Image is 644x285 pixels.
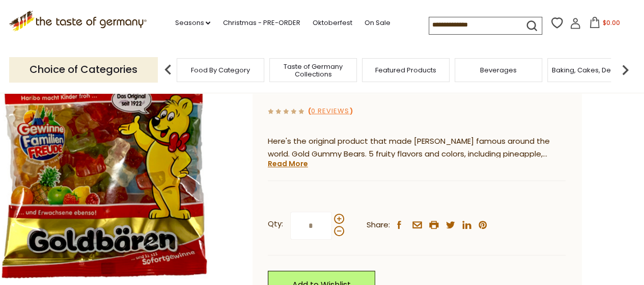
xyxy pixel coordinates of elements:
[367,219,390,231] span: Share:
[583,17,626,32] button: $0.00
[191,66,250,74] a: Food By Category
[158,60,178,80] img: previous arrow
[311,106,349,117] a: 0 Reviews
[602,18,620,27] span: $0.00
[9,57,158,82] p: Choice of Categories
[375,66,436,74] a: Featured Products
[615,60,635,80] img: next arrow
[268,135,566,161] p: Here's the original product that made [PERSON_NAME] famous around the world. Gold Gummy Bears. 5 ...
[268,77,305,97] span: $3.95
[552,66,631,74] a: Baking, Cakes, Desserts
[272,63,354,78] a: Taste of Germany Collections
[308,106,352,116] span: ( )
[222,17,300,29] a: Christmas - PRE-ORDER
[290,212,332,240] input: Qty:
[268,159,308,169] a: Read More
[175,17,210,29] a: Seasons
[312,17,352,29] a: Oktoberfest
[480,66,517,74] a: Beverages
[268,218,283,230] strong: Qty:
[364,17,390,29] a: On Sale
